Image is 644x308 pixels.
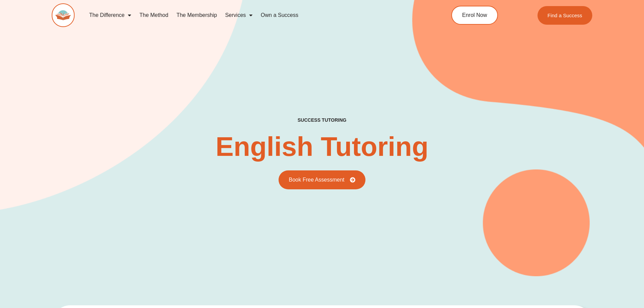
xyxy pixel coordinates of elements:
span: Find a Success [548,13,582,18]
a: Enrol Now [451,6,498,25]
a: The Method [135,7,172,23]
span: Enrol Now [462,13,487,18]
a: The Membership [172,7,221,23]
a: The Difference [85,7,136,23]
a: Find a Success [538,6,593,25]
h2: success tutoring [297,117,346,123]
span: Book Free Assessment [289,177,344,183]
nav: Menu [85,7,421,23]
a: Own a Success [257,7,302,23]
a: Services [221,7,257,23]
h2: English Tutoring [216,133,429,160]
a: Book Free Assessment [279,170,365,189]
